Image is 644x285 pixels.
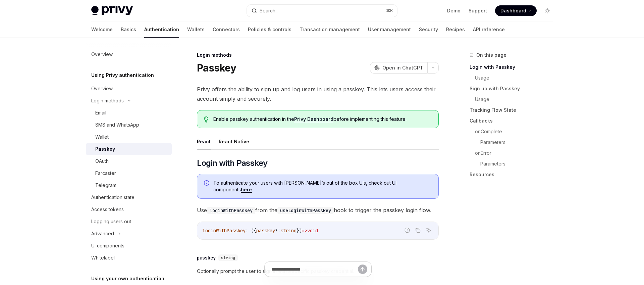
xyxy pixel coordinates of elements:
[248,21,291,38] a: Policies & controls
[470,83,558,94] a: Sign up with Passkey
[370,62,427,74] button: Open in ChatGPT
[246,228,256,234] span: : ({
[91,205,124,213] div: Access tokens
[91,71,154,79] h5: Using Privy authentication
[260,7,278,15] div: Search...
[475,148,558,158] a: onError
[91,242,124,250] div: UI components
[476,51,506,59] span: On this page
[86,131,172,143] a: Wallet
[500,7,526,14] span: Dashboard
[419,21,438,38] a: Security
[86,48,172,60] a: Overview
[424,226,433,235] button: Ask AI
[91,97,124,105] div: Login methods
[358,265,367,274] button: Send message
[204,116,209,123] svg: Tip
[300,21,360,38] a: Transaction management
[91,275,164,283] h5: Using your own authentication
[91,50,113,58] div: Overview
[280,228,297,234] span: string
[247,5,397,17] button: Search...⌘K
[197,134,211,149] button: React
[95,121,139,129] div: SMS and WhatsApp
[144,21,179,38] a: Authentication
[197,62,236,74] h1: Passkey
[91,21,113,38] a: Welcome
[256,228,275,234] span: passkey
[480,137,558,148] a: Parameters
[275,228,280,234] span: ?:
[86,155,172,167] a: OAuth
[86,191,172,203] a: Authentication state
[91,6,133,15] img: light logo
[197,205,439,215] span: Use from the hook to trigger the passkey login flow.
[414,226,422,235] button: Copy the contents from the code block
[86,252,172,264] a: Whitelabel
[470,115,558,126] a: Callbacks
[470,169,558,180] a: Resources
[203,228,246,234] span: loginWithPasskey
[95,181,116,189] div: Telegram
[470,105,558,115] a: Tracking Flow State
[187,21,205,38] a: Wallets
[86,143,172,155] a: Passkey
[542,5,553,16] button: Toggle dark mode
[495,5,537,16] a: Dashboard
[475,73,558,83] a: Usage
[475,94,558,105] a: Usage
[447,7,461,14] a: Demo
[91,218,131,226] div: Logging users out
[213,180,432,193] span: To authenticate your users with [PERSON_NAME]’s out of the box UIs, check out UI components .
[204,180,211,187] svg: Info
[95,169,116,177] div: Farcaster
[91,193,135,201] div: Authentication state
[86,179,172,191] a: Telegram
[475,126,558,137] a: onComplete
[95,133,109,141] div: Wallet
[95,145,115,153] div: Passkey
[469,7,487,14] a: Support
[86,83,172,95] a: Overview
[197,52,439,58] div: Login methods
[219,134,249,149] button: React Native
[241,187,252,193] a: here
[91,230,114,238] div: Advanced
[213,116,432,123] span: Enable passkey authentication in the before implementing this feature.
[403,226,412,235] button: Report incorrect code
[86,119,172,131] a: SMS and WhatsApp
[207,207,255,214] code: loginWithPasskey
[386,8,393,13] span: ⌘ K
[197,254,216,261] div: passkey
[213,21,240,38] a: Connectors
[95,157,109,165] div: OAuth
[302,228,307,234] span: =>
[294,116,333,122] a: Privy Dashboard
[86,240,172,252] a: UI components
[197,158,267,169] span: Login with Passkey
[91,254,115,262] div: Whitelabel
[95,109,106,117] div: Email
[121,21,136,38] a: Basics
[473,21,505,38] a: API reference
[297,228,302,234] span: })
[307,228,318,234] span: void
[446,21,465,38] a: Recipes
[382,64,423,71] span: Open in ChatGPT
[86,203,172,216] a: Access tokens
[480,158,558,169] a: Parameters
[470,62,558,73] a: Login with Passkey
[221,255,235,260] span: string
[277,207,334,214] code: useLoginWithPasskey
[86,107,172,119] a: Email
[86,167,172,179] a: Farcaster
[197,85,439,103] span: Privy offers the ability to sign up and log users in using a passkey. This lets users access thei...
[368,21,411,38] a: User management
[91,85,113,93] div: Overview
[86,216,172,228] a: Logging users out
